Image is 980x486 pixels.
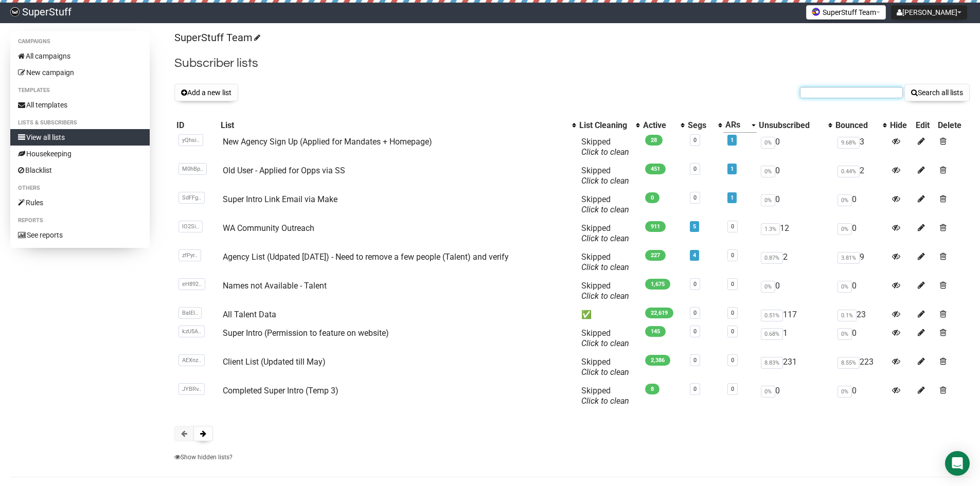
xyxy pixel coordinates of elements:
[10,48,150,64] a: All campaigns
[223,386,338,395] a: Completed Super Intro (Temp 3)
[581,396,629,406] a: Click to clean
[936,118,970,133] th: Delete: No sort applied, sorting is disabled
[693,328,697,335] a: 0
[581,166,629,186] span: Skipped
[179,249,201,261] span: zfPyr..
[833,305,888,324] td: 23
[174,454,233,461] a: Show hidden lists?
[645,355,670,366] span: 2,386
[838,194,852,206] span: 0%
[581,291,629,301] a: Click to clean
[581,176,629,186] a: Click to clean
[223,252,509,262] a: Agency List (Udpated [DATE]) - Need to remove a few people (Talent) and verify
[693,166,697,172] a: 0
[10,97,150,113] a: All templates
[223,357,326,367] a: Client List (Updated till May)
[577,305,641,324] td: ✅
[10,146,150,162] a: Housekeeping
[693,310,697,316] a: 0
[10,64,150,81] a: New campaign
[223,166,345,175] a: Old User - Applied for Opps via SS
[806,5,886,20] button: SuperStuff Team
[731,328,734,335] a: 0
[838,166,860,177] span: 0.44%
[645,384,660,394] span: 8
[812,8,820,16] img: favicons
[914,118,936,133] th: Edit: No sort applied, sorting is disabled
[581,205,629,214] a: Click to clean
[888,118,914,133] th: Hide: No sort applied, sorting is disabled
[838,252,860,264] span: 3.81%
[693,386,697,392] a: 0
[761,328,783,340] span: 0.68%
[761,386,775,398] span: 0%
[645,250,666,261] span: 227
[757,324,834,353] td: 1
[10,35,150,48] li: Campaigns
[581,252,629,272] span: Skipped
[645,279,670,290] span: 1,675
[833,219,888,248] td: 0
[641,118,686,133] th: Active: No sort applied, activate to apply an ascending sort
[723,118,757,133] th: ARs: Descending sort applied, activate to remove the sort
[761,252,783,264] span: 0.87%
[581,147,629,157] a: Click to clean
[223,223,314,233] a: WA Community Outreach
[693,357,697,364] a: 0
[890,120,912,131] div: Hide
[693,137,697,143] a: 0
[693,223,696,230] a: 5
[730,194,734,201] a: 1
[731,281,734,287] a: 0
[581,137,629,157] span: Skipped
[179,221,203,232] span: lO2Si..
[577,118,641,133] th: List Cleaning: No sort applied, activate to apply an ascending sort
[223,281,327,291] a: Names not Available - Talent
[693,194,697,201] a: 0
[10,117,150,129] li: Lists & subscribers
[725,120,746,130] div: ARs
[761,166,775,177] span: 0%
[10,227,150,243] a: See reports
[221,120,567,131] div: List
[174,84,238,101] button: Add a new list
[10,84,150,97] li: Templates
[757,118,834,133] th: Unsubscribed: No sort applied, activate to apply an ascending sort
[10,129,150,146] a: View all lists
[757,161,834,190] td: 0
[581,328,629,348] span: Skipped
[581,223,629,243] span: Skipped
[757,382,834,410] td: 0
[731,357,734,364] a: 0
[174,31,259,44] a: SuperStuff Team
[645,326,666,337] span: 145
[833,324,888,353] td: 0
[223,194,337,204] a: Super Intro Link Email via Make
[833,161,888,190] td: 2
[838,310,857,321] span: 0.1%
[581,367,629,377] a: Click to clean
[645,308,673,318] span: 22,619
[916,120,934,131] div: Edit
[757,190,834,219] td: 0
[645,135,663,146] span: 28
[757,219,834,248] td: 12
[581,233,629,243] a: Click to clean
[645,221,666,232] span: 911
[693,252,696,259] a: 4
[731,252,734,259] a: 0
[223,310,276,319] a: All Talent Data
[581,262,629,272] a: Click to clean
[945,451,970,476] div: Open Intercom Messenger
[757,277,834,305] td: 0
[761,357,783,369] span: 8.83%
[581,357,629,377] span: Skipped
[761,223,780,235] span: 1.3%
[838,357,860,369] span: 8.55%
[833,277,888,305] td: 0
[179,354,205,366] span: AEXnz..
[645,164,666,174] span: 451
[686,118,723,133] th: Segs: No sort applied, activate to apply an ascending sort
[761,137,775,149] span: 0%
[223,328,389,338] a: Super Intro (Permission to feature on website)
